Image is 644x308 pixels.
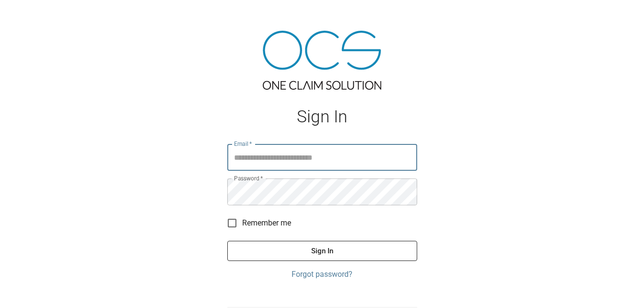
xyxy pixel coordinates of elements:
label: Password [234,174,263,182]
span: Remember me [242,217,291,229]
img: ocs-logo-white-transparent.png [12,6,50,25]
label: Email [234,140,252,148]
img: ocs-logo-tra.png [263,31,381,90]
a: Forgot password? [227,269,417,280]
h1: Sign In [227,107,417,127]
button: Sign In [227,241,417,261]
